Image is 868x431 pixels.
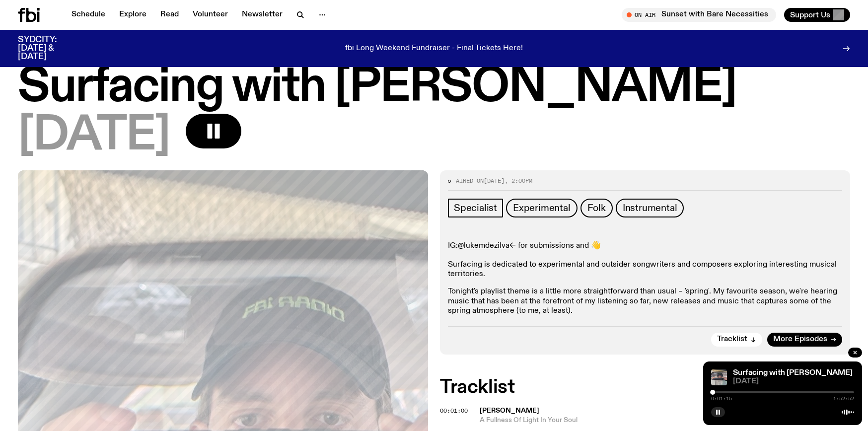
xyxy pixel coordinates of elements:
span: , 2:00pm [505,177,532,185]
button: On AirSunset with Bare Necessities [622,8,776,22]
button: Support Us [784,8,850,22]
button: 00:01:00 [440,408,468,414]
span: More Episodes [773,336,827,343]
span: A Fullness Of Light In Your Soul [480,416,850,425]
a: Specialist [448,199,503,217]
a: Schedule [66,8,111,22]
h1: Surfacing with [PERSON_NAME] [18,65,850,110]
a: Folk [580,199,613,217]
h3: SYDCITY: [DATE] & [DATE] [18,36,81,61]
h2: Tracklist [440,378,850,396]
span: 00:01:00 [440,407,468,415]
span: 1:52:52 [833,396,854,401]
a: @lukemdezilva [458,242,509,250]
span: [DATE] [733,378,854,385]
span: Aired on [456,177,484,185]
a: Read [154,8,185,22]
button: Tracklist [711,333,762,347]
span: Support Us [790,10,830,19]
span: Folk [587,203,606,214]
a: Instrumental [616,199,684,217]
p: fbi Long Weekend Fundraiser - Final Tickets Here! [345,44,523,53]
a: More Episodes [767,333,842,347]
a: Experimental [506,199,578,217]
a: Surfacing with [PERSON_NAME] [733,369,853,377]
span: Experimental [513,203,571,214]
span: [PERSON_NAME] [480,407,539,414]
span: Specialist [454,203,497,214]
span: [DATE] [18,114,170,158]
a: Newsletter [236,8,289,22]
a: Volunteer [187,8,234,22]
span: Tracklist [717,336,747,343]
span: [DATE] [484,177,505,185]
a: Explore [113,8,152,22]
p: Tonight's playlist theme is a little more straightforward than usual – 'spring'. My favourite sea... [448,287,842,316]
span: 0:01:15 [711,396,732,401]
p: IG: <- for submissions and 👋 Surfacing is dedicated to experimental and outsider songwriters and ... [448,241,842,280]
span: Instrumental [623,203,677,214]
